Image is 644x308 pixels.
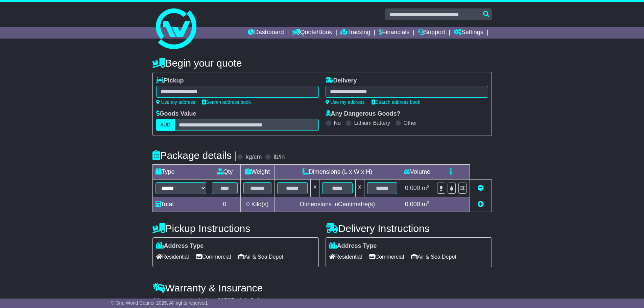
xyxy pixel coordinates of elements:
td: Kilo(s) [240,197,275,212]
td: Qty [209,165,240,180]
h4: Delivery Instructions [326,223,492,234]
sup: 3 [427,184,430,189]
a: Search address book [372,99,420,105]
h4: Package details | [152,150,237,161]
span: 250 [221,297,231,304]
td: Dimensions (L x W x H) [275,165,400,180]
span: 0 [246,201,249,208]
a: Dashboard [248,27,284,39]
label: AUD [156,119,175,131]
a: Settings [454,27,483,39]
a: Search address book [202,99,251,105]
span: Residential [156,252,189,262]
a: Quote/Book [292,27,332,39]
td: Dimensions in Centimetre(s) [275,197,400,212]
a: Tracking [340,27,370,39]
label: No [334,120,341,126]
label: Address Type [329,242,377,250]
h4: Warranty & Insurance [152,282,492,293]
td: Volume [400,165,434,180]
label: kg/cm [245,153,262,161]
td: x [311,180,319,197]
td: x [355,180,364,197]
label: Lithium Battery [354,120,390,126]
span: Air & Sea Depot [411,252,456,262]
span: m [422,185,430,191]
td: 0 [209,197,240,212]
div: All our quotes include a $ FreightSafe warranty. [152,297,492,305]
label: Address Type [156,242,204,250]
span: Air & Sea Depot [238,252,283,262]
td: Type [152,165,209,180]
label: Other [404,120,417,126]
a: Remove this item [478,185,484,191]
a: Support [418,27,445,39]
span: m [422,201,430,208]
h4: Pickup Instructions [152,223,319,234]
label: Any Dangerous Goods? [326,110,401,118]
h4: Begin your quote [152,57,492,69]
td: Weight [240,165,275,180]
td: Total [152,197,209,212]
span: © One World Courier 2025. All rights reserved. [111,300,209,306]
span: Commercial [369,252,404,262]
span: Commercial [196,252,231,262]
span: 0.000 [405,185,420,191]
label: Goods Value [156,110,196,118]
label: lb/in [273,153,285,161]
a: Add new item [478,201,484,208]
a: Financials [379,27,409,39]
span: 0.000 [405,201,420,208]
label: Delivery [326,77,357,85]
a: Use my address [326,99,365,105]
a: Use my address [156,99,195,105]
sup: 3 [427,200,430,205]
label: Pickup [156,77,184,85]
span: Residential [329,252,362,262]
